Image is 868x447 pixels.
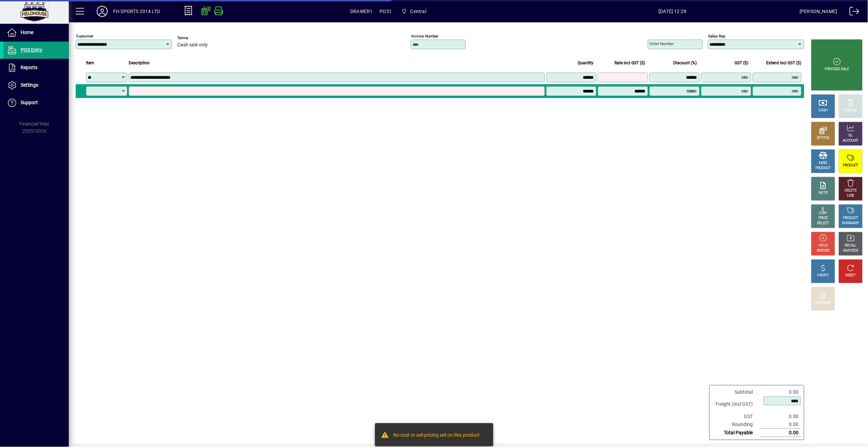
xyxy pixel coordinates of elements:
td: Rounding [712,421,760,429]
span: DRAWER1 [350,6,373,17]
td: GST [712,413,760,421]
td: 0.00 [760,413,801,421]
mat-label: Order number [650,41,674,46]
td: 0.00 [760,388,801,396]
div: SELECT [817,221,829,226]
div: INVOICE [817,248,829,253]
div: ACCOUNT [843,138,859,143]
button: Profile [91,5,113,18]
div: LINE [847,193,854,198]
div: [PERSON_NAME] [800,6,837,17]
span: GST ($) [735,59,749,67]
div: INVOICES [843,248,858,253]
span: Central [399,5,429,18]
div: PRODUCT [843,216,858,221]
div: PRODUCT [843,163,858,168]
span: Home [21,30,33,35]
div: MISC [819,161,827,166]
div: HOLD [819,243,828,248]
a: Settings [3,77,69,94]
div: RESET [846,273,856,278]
span: [DATE] 12:29 [546,6,800,17]
div: DISCOUNT [815,301,832,306]
div: CASH [819,108,828,113]
div: CHARGE [844,108,858,113]
td: Subtotal [712,388,760,396]
span: Extend incl GST ($) [767,59,802,67]
span: Cash sale only [177,42,208,48]
div: SUMMARY [842,221,859,226]
span: Terms [177,36,218,40]
mat-label: Customer [76,34,94,39]
td: Total Payable [712,429,760,437]
div: PRODUCT [815,166,831,171]
td: 0.00 [760,429,801,437]
a: Logout [844,1,859,24]
a: Home [3,24,69,41]
div: PROCESS SALE [825,67,849,72]
td: 0.00 [760,421,801,429]
span: Central [410,6,426,17]
span: Quantity [578,59,594,67]
span: Item [86,59,94,67]
div: GL [849,133,853,138]
div: RECALL [845,243,857,248]
span: Reports [21,65,37,70]
span: Support [21,100,38,105]
div: PRICE [819,216,828,221]
span: POS1 [380,6,392,17]
span: POS Entry [21,47,42,53]
mat-label: Invoice number [411,34,439,39]
div: EFTPOS [817,135,830,141]
a: Support [3,94,69,111]
span: Description [129,59,150,67]
span: Discount (%) [674,59,697,67]
div: No cost or sell pricing set on this product [393,432,480,440]
mat-label: Sales rep [708,34,726,39]
div: FH SPORTS 2014 LTD [113,6,160,17]
span: Settings [21,82,38,88]
span: Rate incl GST ($) [615,59,645,67]
td: Freight (Incl GST) [712,396,760,413]
a: Reports [3,59,69,76]
div: NOTE [819,190,828,196]
div: PROFIT [817,273,829,278]
div: DELETE [845,188,857,193]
